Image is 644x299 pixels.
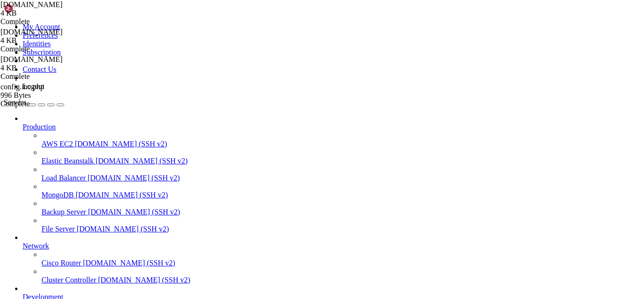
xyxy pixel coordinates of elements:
[0,55,63,63] span: [DOMAIN_NAME]
[0,28,95,45] span: main.cf
[0,36,95,45] div: 4 KB
[0,0,95,17] span: main.cf
[0,0,63,9] span: [DOMAIN_NAME]
[0,9,95,17] div: 4 KB
[0,28,63,36] span: [DOMAIN_NAME]
[0,17,95,26] div: Complete
[0,72,95,81] div: Complete
[0,55,95,72] span: main.cf
[0,83,44,91] span: config.inc.php
[0,83,95,100] span: config.inc.php
[0,91,95,100] div: 996 Bytes
[0,45,95,53] div: Complete
[0,100,95,108] div: Complete
[0,64,95,72] div: 4 KB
